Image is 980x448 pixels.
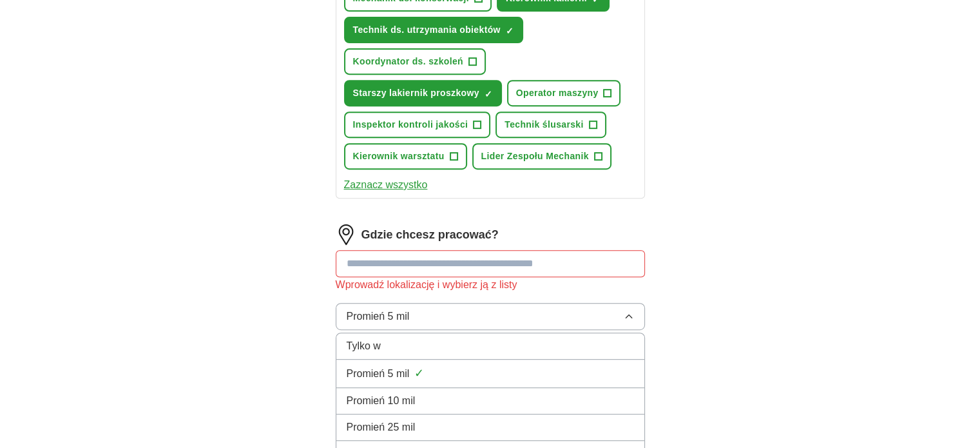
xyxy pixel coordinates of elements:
font: Koordynator ds. szkoleń [353,56,463,66]
button: Technik ślusarski [495,112,606,138]
font: Gdzie chcesz pracować? [361,228,499,241]
button: Starszy lakiernik proszkowy✓ [344,80,502,106]
button: Kierownik warsztatu [344,143,467,170]
font: Promień 5 mil [347,311,410,322]
font: Zaznacz wszystko [344,179,428,190]
button: Zaznacz wszystko [344,177,428,193]
font: Lider Zespołu Mechanik [481,151,589,161]
font: Technik ślusarski [504,119,583,130]
font: Promień 5 mil [347,368,410,379]
font: Tylko w [347,340,381,351]
button: Operator maszyny [507,80,621,106]
font: Wprowadź lokalizację i wybierz ją z listy [336,279,517,290]
font: Inspektor kontroli jakości [353,119,468,130]
button: Promień 5 mil [336,303,645,330]
button: Koordynator ds. szkoleń [344,48,486,75]
font: ✓ [414,367,424,380]
button: Inspektor kontroli jakości [344,112,491,138]
font: ✓ [506,26,514,36]
button: Technik ds. utrzymania obiektów✓ [344,17,523,43]
button: Lider Zespołu Mechanik [472,143,611,170]
font: Kierownik warsztatu [353,151,445,161]
font: Operator maszyny [516,88,599,98]
font: Starszy lakiernik proszkowy [353,88,479,98]
font: Promień 10 mil [347,395,416,406]
font: ✓ [485,89,492,99]
img: location.png [336,224,356,245]
font: Promień 25 mil [347,422,416,433]
font: Technik ds. utrzymania obiektów [353,24,501,35]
